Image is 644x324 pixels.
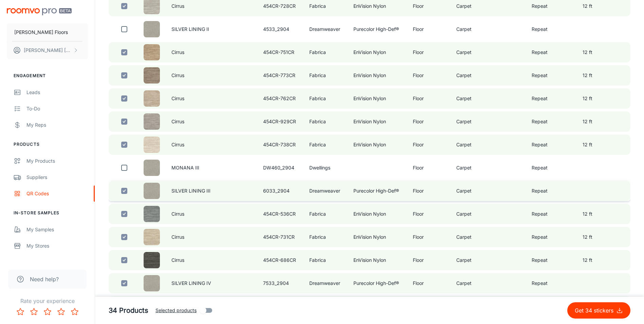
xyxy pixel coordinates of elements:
td: Repeat [526,250,577,270]
td: Repeat [526,65,577,86]
div: My Products [26,157,88,165]
td: Dwellings [304,158,348,178]
td: SILVER LINING III [166,181,258,201]
td: Carpet [451,88,502,109]
td: Cirrus [166,204,258,224]
td: 12 ft [577,296,630,317]
button: Rate 3 star [41,305,54,319]
td: EnVision Nylon [348,88,407,109]
td: Cirrus [166,296,258,317]
div: My Stores [26,242,88,250]
td: 454CR-718CR [258,296,304,317]
td: Carpet [451,273,502,293]
td: Floor [407,88,451,109]
td: Carpet [451,19,502,39]
td: 454CR-773CR [258,65,304,86]
td: Carpet [451,181,502,201]
span: Selected products [155,307,197,314]
td: 454CR-929CR [258,111,304,132]
td: EnVision Nylon [348,204,407,224]
td: Carpet [451,250,502,270]
td: 6033_2904 [258,181,304,201]
td: Floor [407,296,451,317]
td: Dreamweaver [304,19,348,39]
td: Carpet [451,227,502,247]
td: 454CR-731CR [258,227,304,247]
td: MONANA III [166,158,258,178]
td: Purecolor High-Def® [348,273,407,293]
td: Floor [407,65,451,86]
p: [PERSON_NAME] Floors [14,29,68,36]
td: Floor [407,19,451,39]
td: Carpet [451,296,502,317]
td: Floor [407,111,451,132]
td: Floor [407,273,451,293]
td: 454CR-762CR [258,88,304,109]
td: Carpet [451,65,502,86]
div: My Reps [26,121,88,129]
td: Floor [407,227,451,247]
td: EnVision Nylon [348,111,407,132]
button: Rate 4 star [54,305,68,319]
td: Fabrica [304,227,348,247]
button: Rate 1 star [14,305,27,319]
button: Get 34 stickers [567,302,630,319]
td: Floor [407,204,451,224]
td: Repeat [526,273,577,293]
td: 454CR-686CR [258,250,304,270]
td: Fabrica [304,204,348,224]
td: Repeat [526,296,577,317]
span: Need help? [30,275,59,283]
td: EnVision Nylon [348,134,407,155]
td: Cirrus [166,111,258,132]
button: [PERSON_NAME] Floors [7,23,88,41]
td: Cirrus [166,250,258,270]
td: 12 ft [577,111,630,132]
td: Floor [407,250,451,270]
td: Repeat [526,227,577,247]
td: Fabrica [304,111,348,132]
td: Repeat [526,42,577,62]
td: Purecolor High-Def® [348,19,407,39]
td: Carpet [451,158,502,178]
td: DW460_2904 [258,158,304,178]
td: Floor [407,181,451,201]
div: Suppliers [26,174,88,181]
td: Fabrica [304,42,348,62]
p: Rate your experience [5,297,89,305]
button: Rate 5 star [68,305,81,319]
td: Cirrus [166,88,258,109]
button: [PERSON_NAME] [PERSON_NAME] [7,41,88,59]
p: [PERSON_NAME] [PERSON_NAME] [24,47,72,54]
td: Cirrus [166,65,258,86]
td: Carpet [451,204,502,224]
td: Fabrica [304,134,348,155]
td: Carpet [451,111,502,132]
td: 454CR-536CR [258,204,304,224]
td: 454CR-738CR [258,134,304,155]
td: Floor [407,158,451,178]
td: Fabrica [304,88,348,109]
td: Repeat [526,88,577,109]
td: Repeat [526,19,577,39]
td: EnVision Nylon [348,65,407,86]
div: QR Codes [26,190,88,197]
td: EnVision Nylon [348,296,407,317]
td: 12 ft [577,134,630,155]
button: Rate 2 star [27,305,41,319]
td: Carpet [451,42,502,62]
td: Dreamweaver [304,181,348,201]
td: Repeat [526,134,577,155]
div: My Samples [26,226,88,233]
td: Cirrus [166,42,258,62]
td: 4533_2904 [258,19,304,39]
td: Fabrica [304,250,348,270]
div: To-do [26,105,88,112]
td: 12 ft [577,204,630,224]
td: 12 ft [577,227,630,247]
td: Cirrus [166,227,258,247]
td: Fabrica [304,296,348,317]
td: 12 ft [577,65,630,86]
td: Repeat [526,204,577,224]
td: Floor [407,134,451,155]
